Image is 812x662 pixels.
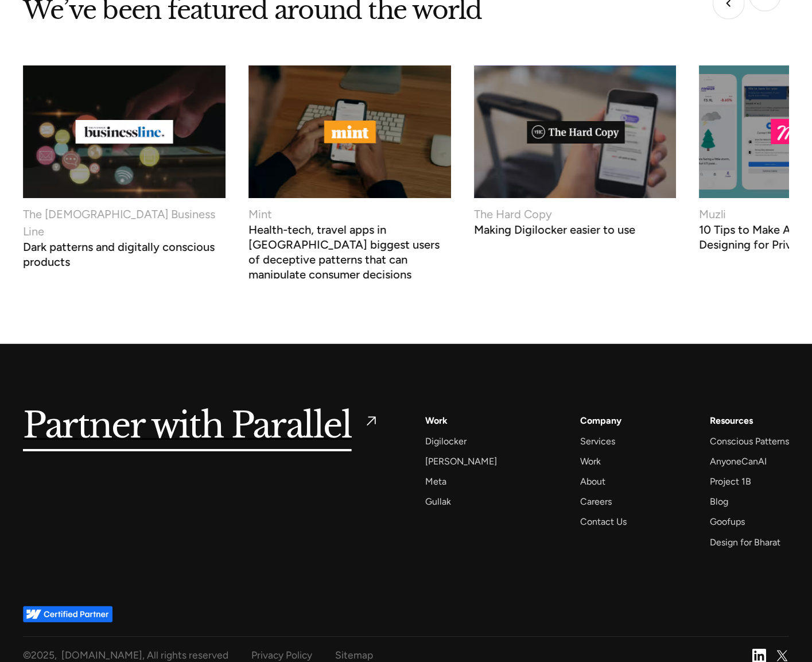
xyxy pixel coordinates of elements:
[710,514,745,529] a: Goofups
[425,413,448,428] a: Work
[580,474,605,489] a: About
[23,413,379,439] a: Partner with Parallel
[580,433,615,449] a: Services
[425,494,451,509] a: Gullak
[23,65,226,266] a: The [DEMOGRAPHIC_DATA] Business LineDark patterns and digitally conscious products
[425,454,497,469] a: [PERSON_NAME]
[23,413,352,439] h5: Partner with Parallel
[580,413,621,428] a: Company
[710,474,751,489] a: Project 1B
[580,454,601,469] a: Work
[710,535,780,550] a: Design for Bharat
[474,226,635,237] h3: Making Digilocker easier to use
[23,206,226,241] div: The [DEMOGRAPHIC_DATA] Business Line
[580,494,612,509] a: Careers
[425,433,467,449] a: Digilocker
[31,649,55,661] span: 2025
[248,65,451,279] a: MintHealth-tech, travel apps in [GEOGRAPHIC_DATA] biggest users of deceptive patterns that can ma...
[23,243,226,269] h3: Dark patterns and digitally conscious products
[710,433,789,449] a: Conscious Patterns
[474,206,551,223] div: The Hard Copy
[248,206,272,223] div: Mint
[710,494,728,509] a: Blog
[580,514,627,529] a: Contact Us
[425,474,446,489] a: Meta
[710,454,767,469] a: AnyoneCanAI
[248,226,451,282] h3: Health-tech, travel apps in [GEOGRAPHIC_DATA] biggest users of deceptive patterns that can manipu...
[700,206,726,223] div: Muzli
[710,413,753,428] div: Resources
[474,65,677,234] a: The Hard CopyMaking Digilocker easier to use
